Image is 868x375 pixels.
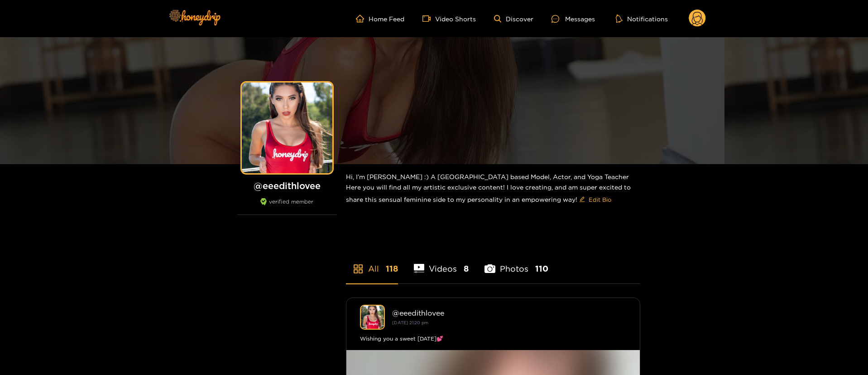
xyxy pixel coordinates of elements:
[551,14,595,24] div: Messages
[414,243,469,283] li: Videos
[494,15,533,23] a: Discover
[422,15,435,23] span: video-camera
[422,15,476,23] a: Video Shorts
[356,15,404,23] a: Home Feed
[353,263,364,274] span: appstore
[392,320,428,325] small: [DATE] 21:20 pm
[484,243,548,283] li: Photos
[237,180,337,191] h1: @ eeedithlovee
[535,263,548,274] span: 110
[346,243,398,283] li: All
[360,305,385,330] img: eeedithlovee
[392,309,626,317] div: @ eeedithlovee
[356,15,369,23] span: home
[577,192,613,207] button: editEdit Bio
[386,263,398,274] span: 118
[613,14,671,23] button: Notifications
[579,196,585,203] span: edit
[360,334,626,343] div: Wishing you a sweet [DATE]💕
[589,195,611,204] span: Edit Bio
[464,263,469,274] span: 8
[237,198,337,215] div: verified member
[346,164,640,214] div: Hi, I’m [PERSON_NAME] :) A [GEOGRAPHIC_DATA] based Model, Actor, and Yoga Teacher Here you will f...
